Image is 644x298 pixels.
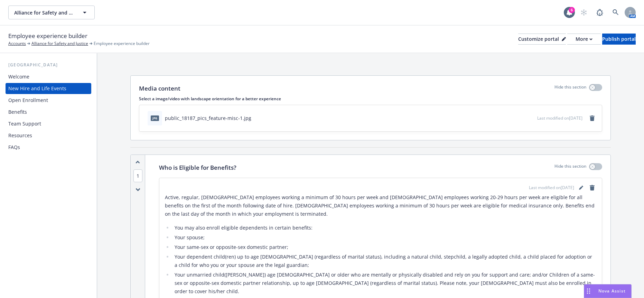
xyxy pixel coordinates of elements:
div: 6 [569,7,575,13]
span: jpg [151,115,159,121]
span: Last modified on [DATE] [529,185,574,191]
span: 1 [133,169,142,182]
li: Your unmarried child([PERSON_NAME]) age [DEMOGRAPHIC_DATA] or older who are mentally or physicall... [172,271,596,296]
p: Select a image/video with landscape orientation for a better experience [139,96,602,102]
div: More [576,34,592,44]
button: Nova Assist [584,284,632,298]
button: 1 [133,172,142,179]
p: Hide this section [554,163,586,172]
span: Alliance for Safety and Justice [14,9,74,16]
span: Last modified on [DATE] [537,115,582,121]
div: Open Enrollment [8,95,48,106]
p: Active, regular, [DEMOGRAPHIC_DATA] employees working a minimum of 30 hours per week and [DEMOGRA... [165,193,596,218]
div: Publish portal [602,34,636,44]
p: Media content [139,84,180,93]
div: Customize portal [518,34,566,44]
button: Publish portal [602,34,636,45]
button: preview file [528,114,534,122]
a: Start snowing [577,6,591,19]
a: editPencil [577,184,585,192]
span: Employee experience builder [8,31,87,40]
div: FAQs [8,142,20,153]
div: New Hire and Life Events [8,83,66,94]
a: New Hire and Life Events [6,83,91,94]
button: Customize portal [518,34,566,45]
div: Welcome [8,71,29,82]
a: Search [609,6,623,19]
a: Welcome [6,71,91,82]
li: You may also enroll eligible dependents in certain benefits: [172,224,596,232]
div: Team Support [8,118,41,129]
a: remove [588,114,596,122]
div: public_18187_pics_feature-misc-1.jpg [165,114,251,122]
a: Report a Bug [593,6,607,19]
p: Hide this section [554,84,586,93]
li: Your spouse; [172,233,596,242]
a: FAQs [6,142,91,153]
button: Alliance for Safety and Justice [8,6,95,19]
a: Benefits [6,106,91,118]
div: [GEOGRAPHIC_DATA] [6,62,91,68]
div: Drag to move [584,285,593,298]
a: remove [588,184,596,192]
li: Your same-sex or opposite-sex domestic partner; [172,243,596,251]
div: Benefits [8,106,27,118]
a: Resources [6,130,91,141]
a: Accounts [8,40,26,47]
span: Employee experience builder [94,40,150,47]
li: Your dependent child(ren) up to age [DEMOGRAPHIC_DATA] (regardless of marital status), including ... [172,253,596,269]
button: download file [517,114,523,122]
a: Open Enrollment [6,95,91,106]
span: Nova Assist [598,288,626,294]
p: Who is Eligible for Benefits? [159,163,236,172]
a: Team Support [6,118,91,129]
button: More [567,34,601,45]
a: Alliance for Safety and Justice [31,40,88,47]
div: Resources [8,130,32,141]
